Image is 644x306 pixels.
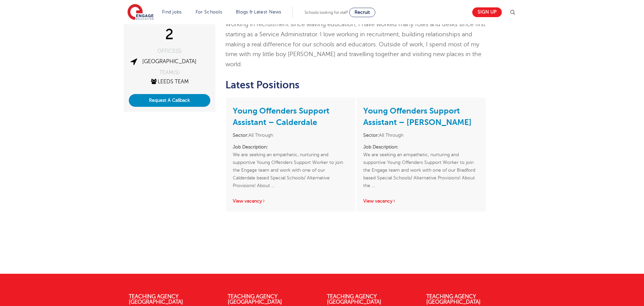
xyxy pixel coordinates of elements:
[129,294,183,305] a: Teaching Agency [GEOGRAPHIC_DATA]
[363,131,479,139] li: All Through
[129,70,210,75] div: TEAM(S)
[305,10,348,15] span: Schools looking for staff
[228,294,282,305] a: Teaching Agency [GEOGRAPHIC_DATA]
[225,21,485,67] span: Working in recruitment since leaving education, I have worked many roles and desks since first st...
[426,294,481,305] a: Teaching Agency [GEOGRAPHIC_DATA]
[162,9,182,14] a: Find jobs
[129,26,210,43] div: 2
[236,9,281,14] a: Blogs & Latest News
[363,144,398,149] strong: Job Description:
[349,8,375,17] a: Recruit
[233,131,348,139] li: All Through
[129,94,210,107] button: Request A Callback
[363,133,379,138] strong: Sector:
[363,143,479,189] p: We are seeking an empathetic, nurturing and supportive Young Offenders Support Worker to join the...
[233,106,329,127] a: Young Offenders Support Assistant – Calderdale
[142,58,197,64] a: [GEOGRAPHIC_DATA]
[150,79,189,85] a: Leeds Team
[127,4,154,21] img: Engage Education
[233,199,266,204] a: View vacancy
[233,144,268,149] strong: Job Description:
[472,7,502,17] a: Sign up
[363,199,396,204] a: View vacancy
[233,133,249,138] strong: Sector:
[225,79,487,91] h2: Latest Positions
[129,48,210,54] div: OFFICE(S)
[233,143,348,189] p: We are seeking an empathetic, nurturing and supportive Young Offenders Support Worker to join the...
[196,9,222,14] a: For Schools
[363,106,472,127] a: Young Offenders Support Assistant – [PERSON_NAME]
[355,10,370,15] span: Recruit
[327,294,381,305] a: Teaching Agency [GEOGRAPHIC_DATA]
